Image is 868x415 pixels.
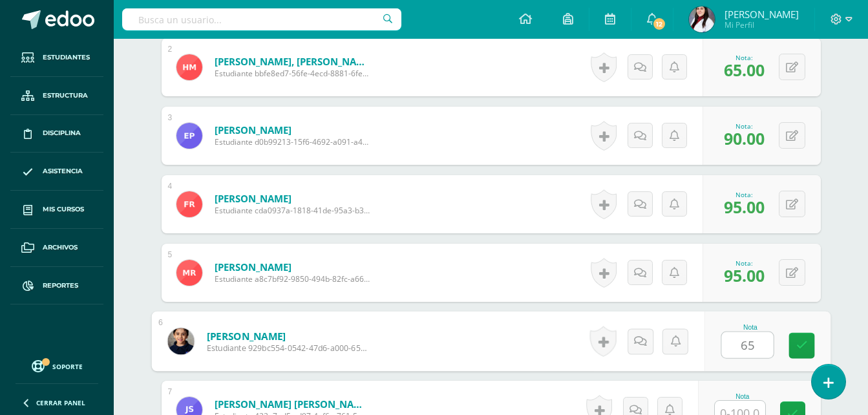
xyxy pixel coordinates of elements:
a: Estructura [10,77,103,115]
span: Soporte [52,362,83,371]
img: 9ed89ba74aa9fe1b6e9aaf6be7741f6c.png [176,123,202,149]
span: Estudiante a8c7bf92-9850-494b-82fc-a6673ef1d4e5 [215,273,370,284]
span: 95.00 [724,264,765,286]
img: 998c17d114848ea35a681583dc7a1e9f.png [176,260,202,286]
span: Archivos [43,242,78,253]
div: Nota: [724,259,765,268]
span: Estudiante d0b99213-15f6-4692-a091-a4bd66c2d79e [215,136,370,147]
a: [PERSON_NAME] [PERSON_NAME] [215,398,370,410]
span: Estructura [43,90,88,101]
div: Nota [714,393,771,400]
span: Mi Perfil [725,19,799,30]
span: Asistencia [43,166,83,176]
input: 0-100.0 [721,332,773,358]
span: Estudiante 929bc554-0542-47d6-a000-65589f807ce0 [206,343,366,354]
span: Mis cursos [43,204,84,215]
span: Estudiante bbfe8ed7-56fe-4ecd-8881-6fea443f2751 [215,68,370,79]
div: Nota: [724,53,765,62]
a: Reportes [10,267,103,305]
div: Nota: [724,122,765,131]
a: [PERSON_NAME], [PERSON_NAME] [215,55,370,68]
span: Estudiante cda0937a-1818-41de-95a3-b310a2b0b7e8 [215,205,370,216]
div: Nota [721,324,779,331]
a: [PERSON_NAME] [215,261,370,273]
span: 90.00 [724,127,765,149]
a: Soporte [16,357,98,374]
a: Mis cursos [10,191,103,229]
a: [PERSON_NAME] [206,329,366,343]
a: Archivos [10,229,103,267]
a: Estudiantes [10,39,103,77]
img: 3ebd9d947325f595f7c0c4716e2fcf52.png [167,328,194,354]
span: 12 [652,17,666,31]
img: a03e653df718d702e66eac6645250afe.png [176,191,202,217]
img: afafde42d4535aece34540a006e1cd36.png [689,6,715,32]
div: Nota: [724,190,765,199]
span: [PERSON_NAME] [725,8,799,21]
a: Disciplina [10,115,103,153]
span: Disciplina [43,128,81,138]
a: Asistencia [10,153,103,191]
span: Cerrar panel [36,398,85,407]
a: [PERSON_NAME] [215,192,370,205]
input: Busca un usuario... [122,8,401,30]
img: 532c10ac30c08c44e121cc35f7c712e5.png [176,54,202,80]
span: Reportes [43,281,78,291]
span: Estudiantes [43,52,90,63]
a: [PERSON_NAME] [215,123,370,136]
span: 65.00 [724,59,765,81]
span: 95.00 [724,196,765,218]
